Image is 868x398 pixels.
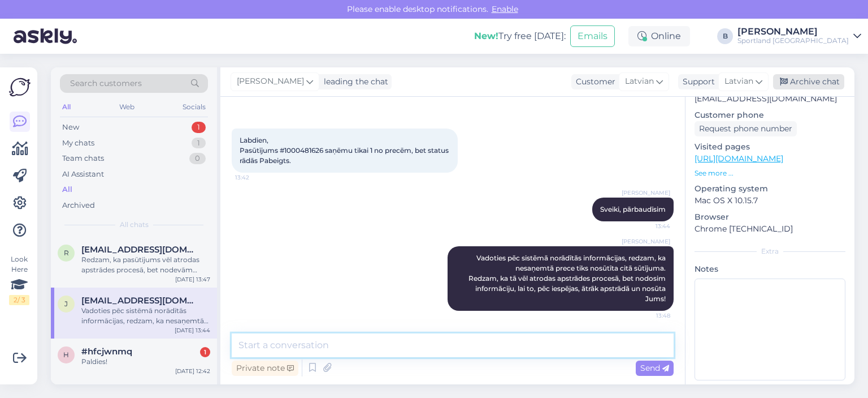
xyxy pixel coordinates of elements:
div: Look Here [9,254,29,305]
span: Sveiki, pārbaudīsim [600,205,666,213]
img: Askly Logo [9,76,31,98]
div: B [717,28,733,44]
div: Archive chat [773,74,844,89]
div: leading the chat [319,76,388,88]
div: Customer [571,76,615,88]
span: [PERSON_NAME] [622,189,670,197]
p: Operating system [695,183,845,195]
span: r [64,249,69,257]
span: #hfcjwnmq [81,346,132,357]
div: [DATE] 13:44 [175,326,210,335]
p: Visited pages [695,141,845,153]
div: My chats [62,138,94,149]
div: Socials [180,100,208,114]
span: [PERSON_NAME] [237,75,304,88]
div: [PERSON_NAME] [737,27,849,36]
div: Online [628,26,690,46]
span: Latvian [625,75,654,88]
span: Send [640,363,669,373]
a: [PERSON_NAME]Sportland [GEOGRAPHIC_DATA] [737,27,861,45]
div: 1 [192,138,206,149]
div: Private note [232,361,298,376]
span: 13:42 [235,173,277,182]
p: Browser [695,211,845,223]
div: 1 [200,347,210,357]
div: All [60,100,73,114]
div: 0 [189,153,206,164]
p: [EMAIL_ADDRESS][DOMAIN_NAME] [695,93,845,105]
span: 13:44 [628,222,670,230]
div: Extra [695,246,845,256]
button: Emails [570,25,615,47]
p: See more ... [695,168,845,178]
div: Redzam, ka pasūtījums vēl atrodas apstrādes procesā, bet nodevām informāciju veikalam, lai tas, p... [81,255,210,275]
div: Support [678,76,715,88]
div: Web [117,100,137,114]
div: Archived [62,200,95,211]
span: Latvian [724,75,753,88]
span: j.bondarika@gmail.com [81,296,199,306]
span: rosalina_fil@inbox.lv [81,245,199,255]
span: j [64,299,68,308]
div: Sportland [GEOGRAPHIC_DATA] [737,36,849,45]
span: Labdien, Pasūtījums #1000481626 saņēmu tikai 1 no precēm, bet status rādās Pabeigts. [240,136,450,165]
div: 1 [192,122,206,133]
p: Notes [695,263,845,275]
div: 2 / 3 [9,295,29,305]
span: Vadoties pēc sistēmā norādītās informācijas, redzam, ka nesaņemtā prece tiks nosūtīta citā sūtīju... [468,254,667,303]
div: [DATE] 12:42 [175,367,210,375]
b: New! [474,31,498,41]
span: [PERSON_NAME] [622,237,670,246]
p: Mac OS X 10.15.7 [695,195,845,207]
p: Customer phone [695,109,845,121]
p: Chrome [TECHNICAL_ID] [695,223,845,235]
div: Team chats [62,153,104,164]
div: Try free [DATE]: [474,29,566,43]
span: 13:48 [628,311,670,320]
span: All chats [120,220,149,230]
div: [DATE] 13:47 [175,275,210,284]
div: AI Assistant [62,169,104,180]
div: Request phone number [695,121,797,136]
span: Enable [488,4,522,14]
span: h [63,350,69,359]
span: Search customers [70,78,142,89]
div: All [62,184,72,195]
div: New [62,122,79,133]
a: [URL][DOMAIN_NAME] [695,153,783,164]
div: Vadoties pēc sistēmā norādītās informācijas, redzam, ka nesaņemtā prece tiks nosūtīta citā sūtīju... [81,306,210,326]
div: Paldies! [81,357,210,367]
